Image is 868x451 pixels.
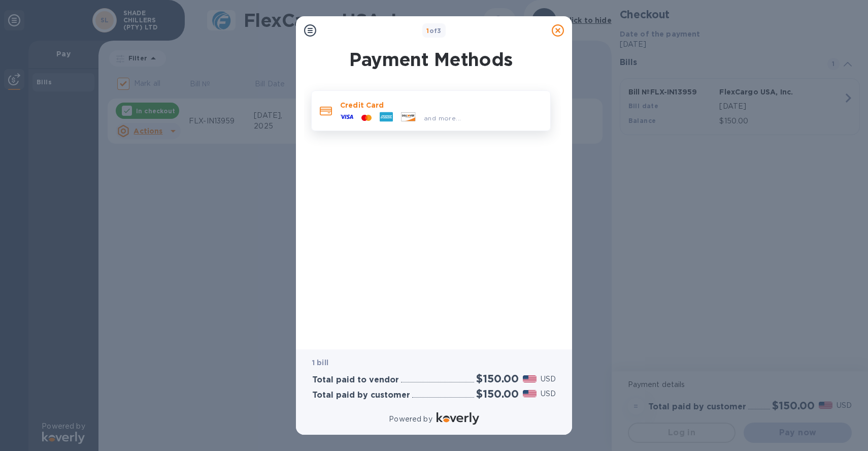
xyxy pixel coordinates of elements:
[523,375,537,382] img: USD
[312,391,410,400] h3: Total paid by customer
[424,114,461,122] span: and more...
[312,359,328,367] b: 1 bill
[476,388,519,400] h2: $150.00
[312,375,399,385] h3: Total paid to vendor
[437,412,479,425] img: Logo
[426,27,429,35] span: 1
[523,390,537,397] img: USD
[476,372,519,385] h2: $150.00
[541,374,556,384] p: USD
[340,100,542,110] p: Credit Card
[541,389,556,399] p: USD
[309,49,553,70] h1: Payment Methods
[389,414,432,425] p: Powered by
[426,27,442,35] b: of 3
